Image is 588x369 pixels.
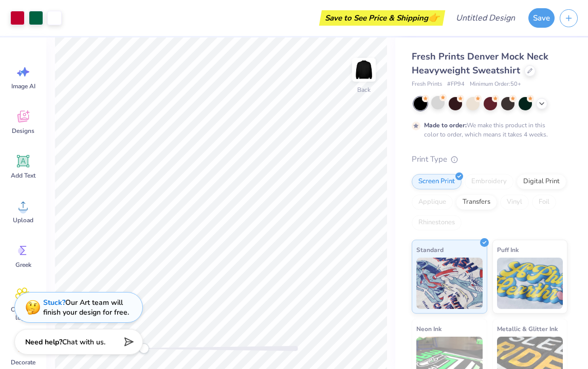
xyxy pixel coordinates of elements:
[500,195,529,210] div: Vinyl
[43,298,65,307] strong: Stuck?
[428,11,439,24] span: 👉
[517,174,566,189] div: Digital Print
[25,337,62,347] strong: Need help?
[497,244,519,255] span: Puff Ink
[11,82,35,90] span: Image AI
[497,323,558,334] span: Metallic & Glitter Ink
[416,244,444,255] span: Standard
[412,174,462,189] div: Screen Print
[412,50,548,76] span: Fresh Prints Denver Mock Neck Heavyweight Sweatshirt
[412,195,453,210] div: Applique
[11,171,35,180] span: Add Text
[424,121,467,129] strong: Made to order:
[528,8,555,28] button: Save
[11,358,35,366] span: Decorate
[12,127,34,135] span: Designs
[139,343,149,354] div: Accessibility label
[448,8,523,28] input: Untitled Design
[43,298,129,317] div: Our Art team will finish your design for free.
[497,258,563,309] img: Puff Ink
[15,261,31,269] span: Greek
[13,216,33,224] span: Upload
[456,195,497,210] div: Transfers
[532,195,556,210] div: Foil
[322,10,443,26] div: Save to See Price & Shipping
[354,60,374,80] img: Back
[470,80,521,89] span: Minimum Order: 50 +
[424,121,550,139] div: We make this product in this color to order, which means it takes 4 weeks.
[412,215,462,230] div: Rhinestones
[357,85,371,94] div: Back
[412,153,567,165] div: Print Type
[6,305,40,322] span: Clipart & logos
[416,258,483,309] img: Standard
[416,323,442,334] span: Neon Ink
[62,337,105,347] span: Chat with us.
[465,174,513,189] div: Embroidery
